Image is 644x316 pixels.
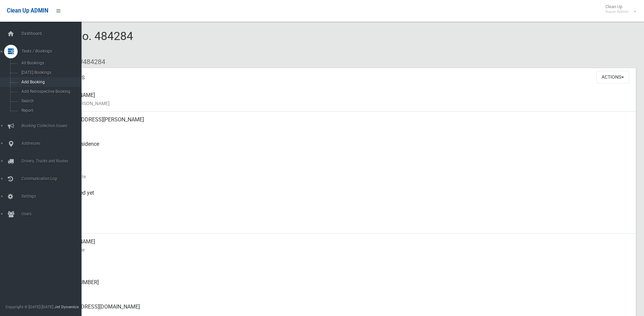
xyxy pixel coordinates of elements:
[19,89,81,94] span: Add Retrospective Booking
[19,99,81,103] span: Search
[54,99,630,107] small: Name of [PERSON_NAME]
[602,4,636,14] span: Clean Up
[19,194,87,199] span: Settings
[54,246,630,254] small: Contact Name
[54,124,630,132] small: Address
[19,61,81,65] span: All Bookings
[19,159,87,163] span: Drivers, Trucks and Routes
[19,49,87,54] span: Tasks / Bookings
[54,160,630,185] div: [DATE]
[19,31,87,36] span: Dashboard
[54,262,630,270] small: Mobile
[605,9,629,14] small: Super Admin
[19,70,81,75] span: [DATE] Bookings
[19,141,87,146] span: Addresses
[596,71,629,83] button: Actions
[54,173,630,181] small: Collection Date
[54,148,630,156] small: Pickup Point
[54,197,630,205] small: Collected At
[19,123,87,128] span: Booking Collection Issues
[7,7,48,14] span: Clean Up ADMIN
[19,212,87,216] span: Users
[5,304,53,309] span: Copyright © [DATE]-[DATE]
[54,87,630,112] div: [PERSON_NAME]
[19,108,81,113] span: Report
[54,136,630,160] div: Front of Residence
[54,185,630,209] div: Not collected yet
[54,209,630,234] div: [DATE]
[54,287,630,295] small: Landline
[19,176,87,181] span: Communication Log
[54,221,630,230] small: Zone
[54,234,630,258] div: [PERSON_NAME]
[54,274,630,299] div: [PHONE_NUMBER]
[54,304,79,309] strong: Jet Dynamics
[30,29,133,56] span: Booking No. 484284
[54,112,630,136] div: [STREET_ADDRESS][PERSON_NAME]
[19,80,81,84] span: Add Booking
[74,56,105,68] li: #484284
